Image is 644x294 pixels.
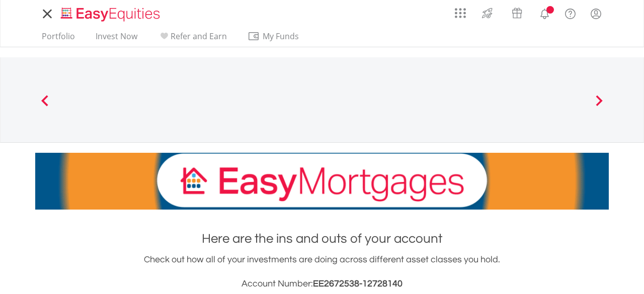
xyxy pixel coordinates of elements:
h1: Here are the ins and outs of your account [35,230,609,248]
span: My Funds [248,30,313,43]
img: EasyMortage Promotion Banner [35,153,609,210]
span: EE2672538-12728140 [313,279,403,288]
a: Notifications [532,3,557,23]
div: Check out how all of your investments are doing across different asset classes you hold. [35,253,609,291]
a: My Profile [583,3,609,25]
img: EasyEquities_Logo.png [59,6,164,23]
a: Vouchers [502,3,532,21]
a: Invest Now [92,31,141,47]
span: Refer and Earn [171,31,227,42]
a: Home page [57,3,164,23]
a: FAQ's and Support [557,3,583,23]
img: thrive-v2.svg [479,5,496,21]
a: Refer and Earn [154,31,231,47]
img: grid-menu-icon.svg [455,8,466,19]
img: vouchers-v2.svg [509,5,525,21]
a: Portfolio [38,31,79,47]
a: AppsGrid [448,3,472,19]
h3: Account Number: [35,277,609,291]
